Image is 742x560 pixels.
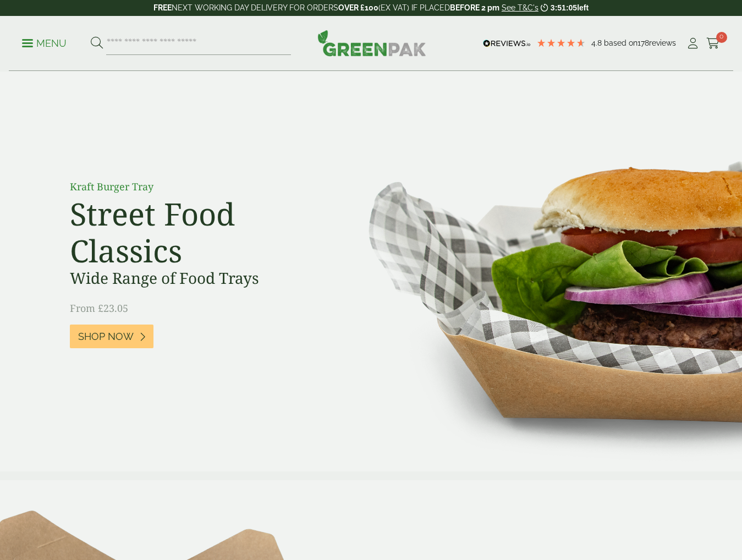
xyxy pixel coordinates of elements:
i: My Account [686,38,700,49]
img: GreenPak Supplies [317,30,426,56]
a: Menu [22,37,67,48]
div: 4.78 Stars [536,38,586,48]
span: 4.8 [591,39,604,47]
span: Based on [604,39,637,47]
span: 0 [716,32,727,43]
strong: OVER £100 [338,3,378,12]
h2: Street Food Classics [70,195,317,269]
h3: Wide Range of Food Trays [70,269,317,288]
span: left [577,3,589,12]
span: reviews [649,39,676,47]
img: Street Food Classics [334,72,742,471]
span: From £23.05 [70,301,128,315]
a: See T&C's [502,3,538,12]
span: 178 [637,39,649,47]
p: Menu [22,37,67,50]
span: 3:51:05 [551,3,577,12]
a: Shop Now [70,325,153,348]
strong: FREE [153,3,172,12]
i: Cart [706,38,720,49]
a: 0 [706,35,720,52]
strong: BEFORE 2 pm [450,3,499,12]
p: Kraft Burger Tray [70,179,317,194]
img: REVIEWS.io [483,40,531,47]
span: Shop Now [78,331,134,343]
